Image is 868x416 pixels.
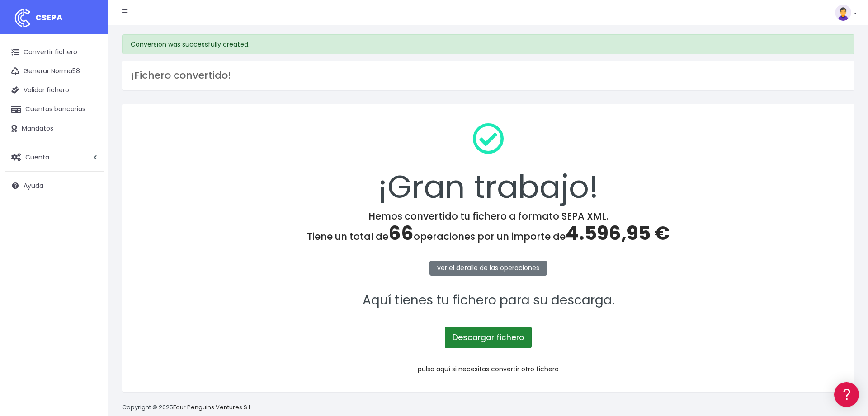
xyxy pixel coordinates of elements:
[9,63,172,71] div: Información general
[25,152,49,161] span: Cuenta
[5,148,104,167] a: Cuenta
[9,156,172,170] a: Perfiles de empresas
[122,34,854,54] div: Conversion was successfully created.
[9,100,172,108] div: Convertir ficheros
[9,179,172,188] div: Facturación
[124,260,174,269] a: POWERED BY ENCHANT
[131,70,845,81] h3: ¡Fichero convertido!
[24,181,43,190] span: Ayuda
[835,5,851,21] img: profile
[9,114,172,128] a: Formatos
[5,43,104,62] a: Convertir fichero
[5,176,104,195] a: Ayuda
[173,403,252,411] a: Four Penguins Ventures S.L.
[429,261,547,276] a: ver el detalle de las operaciones
[134,116,843,210] div: ¡Gran trabajo!
[9,128,172,142] a: Problemas habituales
[5,119,104,138] a: Mandatos
[5,81,104,100] a: Validar fichero
[11,7,34,29] img: logo
[9,142,172,156] a: Videotutoriales
[9,77,172,91] a: Información general
[418,365,559,374] a: pulsa aquí si necesitas convertir otro fichero
[566,220,670,247] span: 4.596,95 €
[9,242,172,257] button: Contáctanos
[9,194,172,208] a: General
[122,403,254,412] p: Copyright © 2025 .
[134,290,843,311] p: Aquí tienes tu fichero para su descarga.
[35,12,63,23] span: CSEPA
[388,220,414,247] span: 66
[9,231,172,245] a: API
[9,217,172,225] div: Programadores
[5,62,104,81] a: Generar Norma58
[134,210,843,245] h4: Hemos convertido tu fichero a formato SEPA XML. Tiene un total de operaciones por un importe de
[445,327,532,348] a: Descargar fichero
[5,100,104,119] a: Cuentas bancarias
